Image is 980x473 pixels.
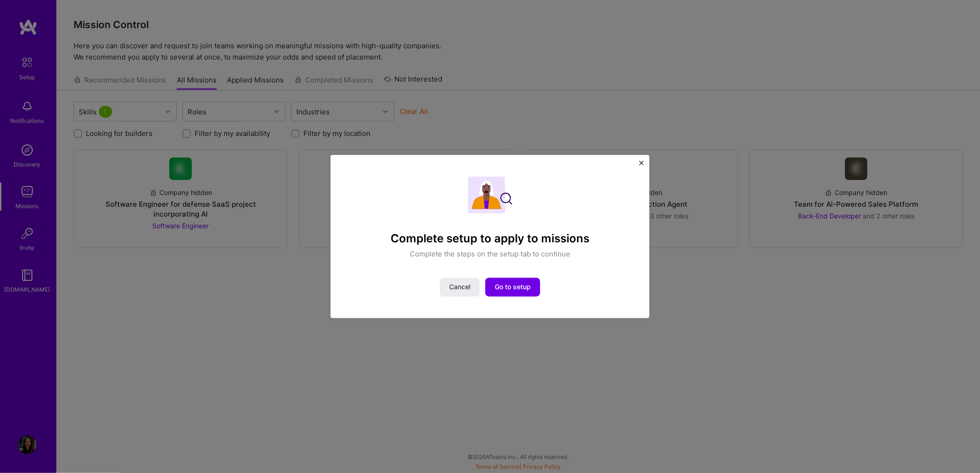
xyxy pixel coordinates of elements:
[410,249,570,259] p: Complete the steps on the setup tab to continue
[495,283,531,292] span: Go to setup
[449,283,470,292] span: Cancel
[468,176,513,213] img: Complete setup illustration
[391,232,589,246] h4: Complete setup to apply to missions
[485,278,540,297] button: Go to setup
[639,160,644,170] button: Close
[440,278,480,297] button: Cancel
